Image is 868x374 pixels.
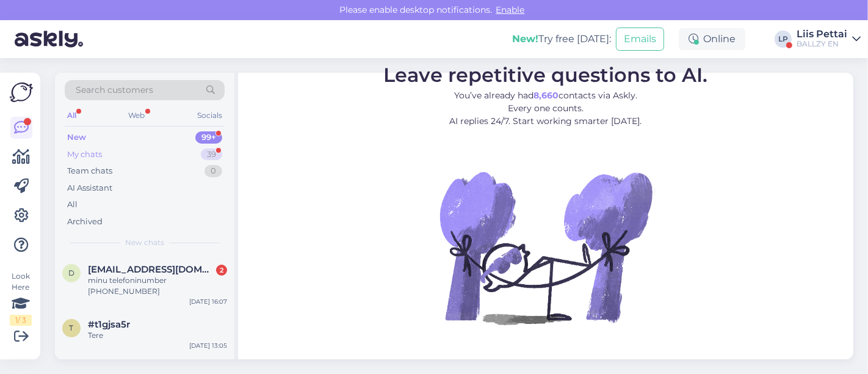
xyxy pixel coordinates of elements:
[67,216,103,228] div: Archived
[195,108,225,123] div: Socials
[797,29,847,39] div: Liis Pettai
[67,182,112,194] div: AI Assistant
[216,265,227,276] div: 2
[797,39,847,49] div: BALLZY EN
[88,319,130,330] span: #t1gjsa5r
[10,271,32,326] div: Look Here
[204,165,222,177] div: 0
[679,28,745,50] div: Online
[436,137,656,358] img: No Chat active
[775,31,792,48] div: LP
[88,330,227,341] div: Tere
[88,264,215,275] span: deividas123budrys@gmail.com
[125,237,164,248] span: New chats
[76,84,153,97] span: Search customers
[616,28,664,51] button: Emails
[189,341,227,350] div: [DATE] 13:05
[88,275,227,297] div: minu telefoninumber [PHONE_NUMBER]
[126,108,148,123] div: Web
[512,33,538,45] b: New!
[384,89,708,128] p: You’ve already had contacts via Askly. Every one counts. AI replies 24/7. Start working smarter [...
[797,29,861,49] a: Liis PettaiBALLZY EN
[493,4,529,15] span: Enable
[70,323,74,332] span: t
[195,131,222,144] div: 99+
[512,32,611,46] div: Try free [DATE]:
[67,199,78,211] div: All
[67,131,86,144] div: New
[67,165,112,177] div: Team chats
[201,148,222,161] div: 39
[10,315,32,326] div: 1 / 3
[10,82,33,102] img: Askly Logo
[384,63,708,87] span: Leave repetitive questions to AI.
[189,297,227,306] div: [DATE] 16:07
[533,90,559,101] b: 8,660
[68,268,74,277] span: d
[65,108,79,123] div: All
[67,148,102,161] div: My chats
